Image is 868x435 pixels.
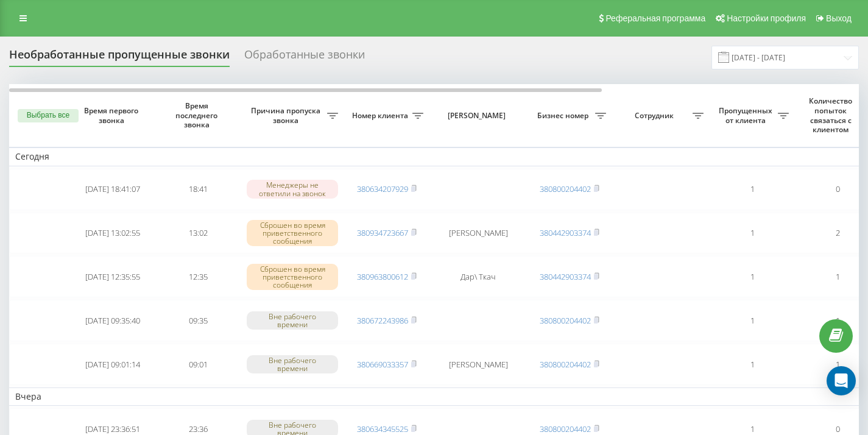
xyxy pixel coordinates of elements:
[350,111,412,121] span: Номер клиента
[80,106,146,125] span: Время первого звонка
[247,311,338,330] div: Вне рабочего времени
[540,183,591,194] a: 380800204402
[440,111,517,121] span: [PERSON_NAME]
[716,106,778,125] span: Пропущенных от клиента
[357,359,408,370] a: 380669033357
[710,256,795,297] td: 1
[357,183,408,194] a: 380634207929
[9,48,230,67] div: Необработанные пропущенные звонки
[155,256,241,297] td: 12:35
[70,256,155,297] td: [DATE] 12:35:55
[244,48,365,67] div: Обработанные звонки
[540,359,591,370] a: 380800204402
[540,227,591,238] a: 380442903374
[357,271,408,282] a: 380963800612
[827,366,856,395] div: Open Intercom Messenger
[826,13,852,23] span: Выход
[357,315,408,326] a: 380672243986
[727,13,806,23] span: Настройки профиля
[533,111,595,121] span: Бизнес номер
[247,355,338,373] div: Вне рабочего времени
[429,344,527,385] td: [PERSON_NAME]
[429,213,527,254] td: [PERSON_NAME]
[710,344,795,385] td: 1
[247,180,338,198] div: Менеджеры не ответили на звонок
[357,227,408,238] a: 380934723667
[155,213,241,254] td: 13:02
[540,315,591,326] a: 380800204402
[429,256,527,297] td: Дар\ Ткач
[155,344,241,385] td: 09:01
[605,13,705,23] span: Реферальная программа
[357,423,408,434] a: 380634345525
[710,300,795,341] td: 1
[70,169,155,210] td: [DATE] 18:41:07
[710,169,795,210] td: 1
[165,101,231,130] span: Время последнего звонка
[801,96,863,134] span: Количество попыток связаться с клиентом
[70,300,155,341] td: [DATE] 09:35:40
[247,106,327,125] span: Причина пропуска звонка
[70,344,155,385] td: [DATE] 09:01:14
[247,264,338,291] div: Сброшен во время приветственного сообщения
[540,271,591,282] a: 380442903374
[155,169,241,210] td: 18:41
[618,111,693,121] span: Сотрудник
[70,213,155,254] td: [DATE] 13:02:55
[247,220,338,247] div: Сброшен во время приветственного сообщения
[540,423,591,434] a: 380800204402
[710,213,795,254] td: 1
[155,300,241,341] td: 09:35
[18,109,79,122] button: Выбрать все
